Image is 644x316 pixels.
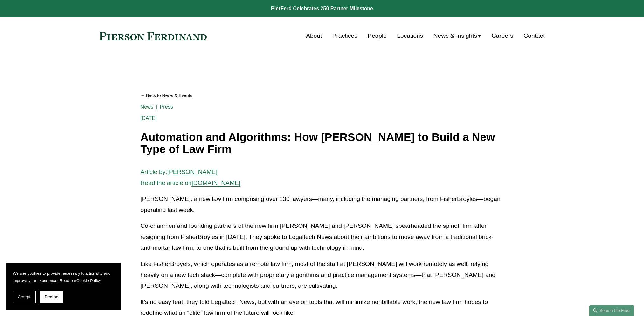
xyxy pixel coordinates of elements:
a: [DOMAIN_NAME] [192,180,241,186]
p: [PERSON_NAME], a new law firm comprising over 130 lawyers—many, including the managing partners, ... [140,194,503,215]
a: [PERSON_NAME] [167,168,218,175]
span: News & Insights [433,30,477,42]
a: Back to News & Events [140,90,503,101]
a: People [368,30,387,42]
span: Article by: [140,168,167,175]
a: Practices [332,30,357,42]
a: About [306,30,322,42]
a: Locations [397,30,423,42]
p: We use cookies to provide necessary functionality and improve your experience. Read our . [13,270,114,284]
span: Decline [45,295,58,299]
a: Cookie Policy [76,278,101,283]
button: Accept [13,291,36,303]
span: Read the article on [140,180,191,186]
span: Accept [18,295,30,299]
a: Careers [492,30,513,42]
section: Cookie banner [6,263,121,310]
a: Search this site [589,305,634,316]
h1: Automation and Algorithms: How [PERSON_NAME] to Build a New Type of Law Firm [140,131,503,155]
p: Co-chairmen and founding partners of the new firm [PERSON_NAME] and [PERSON_NAME] spearheaded the... [140,221,503,253]
a: Contact [523,30,544,42]
span: [DATE] [140,115,156,121]
a: News [140,104,153,109]
a: Press [160,104,173,109]
a: folder dropdown [433,30,481,42]
p: Like FisherBroyels, which operates as a remote law firm, most of the staff at [PERSON_NAME] will ... [140,259,503,292]
button: Decline [40,291,63,303]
